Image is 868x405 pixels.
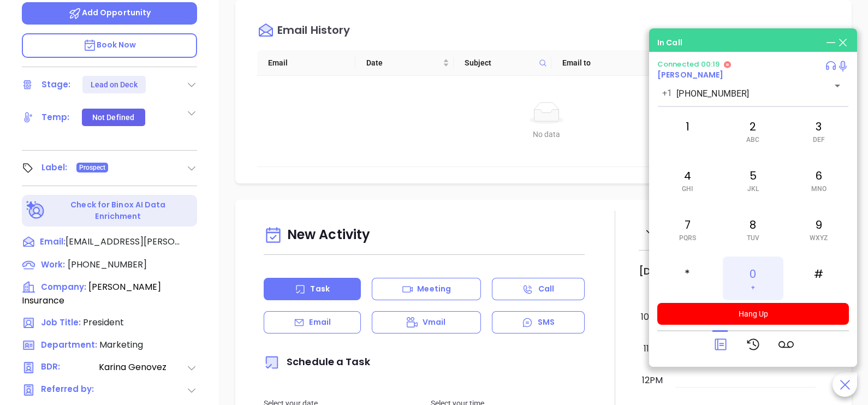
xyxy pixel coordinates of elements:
span: WXYZ [810,234,828,242]
span: Email: [40,235,66,249]
span: Referred by: [41,383,98,397]
input: Enter phone number or name [676,88,813,99]
span: Connected [657,59,699,69]
span: Work: [41,259,65,270]
span: Company: [41,281,86,293]
div: 8 [723,207,783,251]
span: President [83,316,124,329]
span: JKL [747,185,759,193]
span: + [751,283,755,291]
div: New Activity [264,222,585,249]
div: Label: [41,159,68,176]
p: Email [309,317,331,328]
span: Karina Genovez [99,361,186,374]
span: Date [366,57,441,69]
p: Meeting [417,283,451,295]
div: 1 [657,109,717,153]
span: BDR: [41,361,98,374]
span: Marketing [99,338,143,351]
span: 00:19 [701,59,720,69]
div: 9 [789,207,849,251]
img: Ai-Enrich-DaqCidB-.svg [26,201,45,220]
div: 7 [657,207,717,251]
span: Book Now [83,39,136,50]
p: Vmail [423,317,446,328]
div: 11am [641,342,665,355]
span: TUV [747,234,759,242]
button: Hang Up [657,303,849,325]
div: In Call [657,37,682,49]
p: Check for Binox AI Data Enrichment [47,199,189,222]
div: # [789,257,849,300]
div: 12pm [640,374,665,387]
div: 6 [789,158,849,202]
span: Job Title: [41,317,81,328]
th: Date [355,50,454,76]
button: Open [830,78,845,93]
div: Email History [277,25,350,39]
span: MNO [811,185,827,193]
span: Schedule a Task [264,355,370,368]
div: No data [270,128,823,140]
p: +1 [662,87,672,100]
span: GHI [682,185,693,193]
span: Subject [465,57,535,69]
span: DEF [813,136,825,144]
div: Not Defined [92,109,134,126]
p: SMS [538,317,555,328]
div: Stage: [41,76,71,93]
p: Call [538,283,554,295]
p: Task [310,283,329,295]
div: 3 [789,109,849,153]
span: [PERSON_NAME] Insurance [22,281,161,307]
div: 0 [723,257,783,300]
span: ABC [746,136,759,144]
span: [EMAIL_ADDRESS][PERSON_NAME][DOMAIN_NAME] [66,235,180,248]
div: Lead on Deck [91,76,138,93]
span: Add Opportunity [68,7,151,18]
th: Email to [551,50,650,76]
th: Email [257,50,355,76]
h2: [DATE] [639,265,674,277]
div: 4 [657,158,717,202]
div: 10am [639,311,665,324]
div: 2 [723,109,783,153]
span: Prospect [79,162,106,174]
span: Department: [41,339,97,350]
div: 5 [723,158,783,202]
span: PQRS [679,234,696,242]
a: [PERSON_NAME] [657,69,723,80]
span: [PHONE_NUMBER] [68,258,147,271]
div: Temp: [41,109,70,126]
